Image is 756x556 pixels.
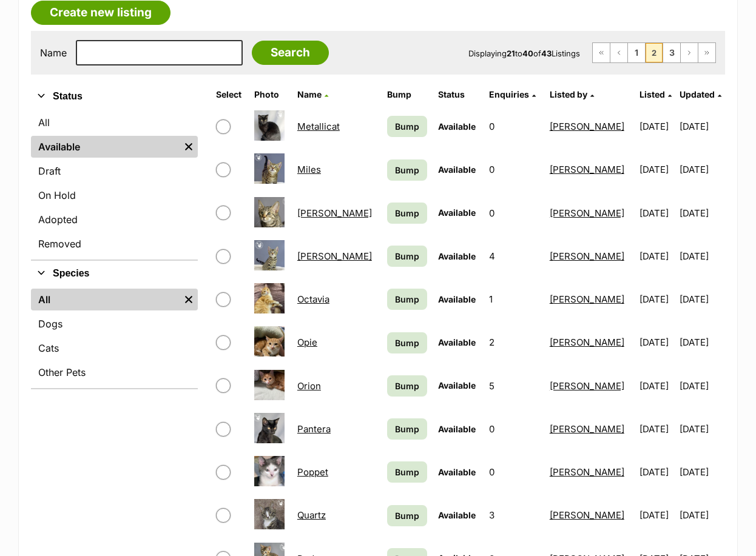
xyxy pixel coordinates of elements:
td: [DATE] [635,235,679,277]
span: Name [297,89,322,99]
button: Status [31,89,198,104]
a: Bump [387,461,427,483]
a: Page 1 [628,43,645,62]
span: Bump [395,423,419,435]
a: [PERSON_NAME] [550,207,624,219]
a: Cats [31,337,198,359]
span: Updated [680,89,715,99]
span: Available [438,380,476,390]
span: Available [438,294,476,304]
img: Opie [254,326,285,357]
td: [DATE] [680,321,724,363]
td: [DATE] [635,278,679,320]
a: Orion [297,380,321,392]
a: Pantera [297,423,331,435]
td: [DATE] [680,451,724,493]
nav: Pagination [592,42,716,63]
td: [DATE] [635,192,679,234]
img: Metallicat [254,110,285,141]
a: [PERSON_NAME] [550,250,624,262]
span: Available [438,467,476,477]
a: Bump [387,289,427,310]
a: On Hold [31,184,198,206]
td: [DATE] [635,494,679,536]
td: [DATE] [635,106,679,147]
a: Bump [387,246,427,267]
a: All [31,289,180,310]
a: [PERSON_NAME] [550,466,624,478]
td: 0 [484,451,544,493]
td: [DATE] [680,278,724,320]
a: Bump [387,418,427,440]
td: 0 [484,106,544,147]
th: Status [433,85,483,104]
a: Bump [387,159,427,181]
span: Available [438,251,476,261]
a: Next page [681,43,698,62]
span: Available [438,164,476,175]
span: translation missing: en.admin.listings.index.attributes.enquiries [489,89,529,99]
a: First page [593,43,610,62]
span: Bump [395,466,419,478]
img: Poppet [254,456,285,486]
a: [PERSON_NAME] [297,250,372,262]
th: Select [211,85,248,104]
a: Quartz [297,509,326,521]
a: Create new listing [31,1,170,25]
a: Bump [387,375,427,397]
a: Removed [31,233,198,255]
th: Bump [382,85,432,104]
a: Poppet [297,466,328,478]
a: [PERSON_NAME] [550,164,624,175]
img: Octavia [254,283,285,313]
a: Listed [640,89,672,99]
span: Available [438,424,476,434]
a: Last page [698,43,715,62]
a: Octavia [297,293,329,305]
a: Name [297,89,328,99]
a: Bump [387,203,427,224]
a: [PERSON_NAME] [550,423,624,435]
a: Bump [387,116,427,137]
a: Bump [387,505,427,526]
td: 4 [484,235,544,277]
div: Species [31,286,198,388]
span: Bump [395,207,419,219]
a: Enquiries [489,89,536,99]
a: [PERSON_NAME] [550,337,624,348]
span: Bump [395,120,419,133]
img: Quartz [254,499,285,529]
td: 0 [484,149,544,190]
td: [DATE] [635,408,679,450]
td: 1 [484,278,544,320]
a: Previous page [610,43,627,62]
td: [DATE] [635,149,679,190]
a: [PERSON_NAME] [550,380,624,392]
strong: 21 [507,49,515,58]
a: Available [31,136,180,158]
img: Orion [254,370,285,400]
a: All [31,112,198,133]
img: Pantera [254,413,285,443]
td: [DATE] [635,365,679,407]
td: [DATE] [635,321,679,363]
span: Bump [395,164,419,176]
a: Updated [680,89,721,99]
a: Miles [297,164,321,175]
button: Species [31,266,198,281]
td: [DATE] [680,149,724,190]
span: Available [438,207,476,218]
td: 5 [484,365,544,407]
span: Displaying to of Listings [468,49,580,58]
td: [DATE] [680,192,724,234]
td: 3 [484,494,544,536]
td: [DATE] [680,408,724,450]
span: Listed by [550,89,587,99]
a: Adopted [31,209,198,230]
strong: 40 [522,49,533,58]
a: Page 3 [663,43,680,62]
td: [DATE] [680,494,724,536]
strong: 43 [541,49,552,58]
span: Page 2 [646,43,663,62]
span: Available [438,337,476,347]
